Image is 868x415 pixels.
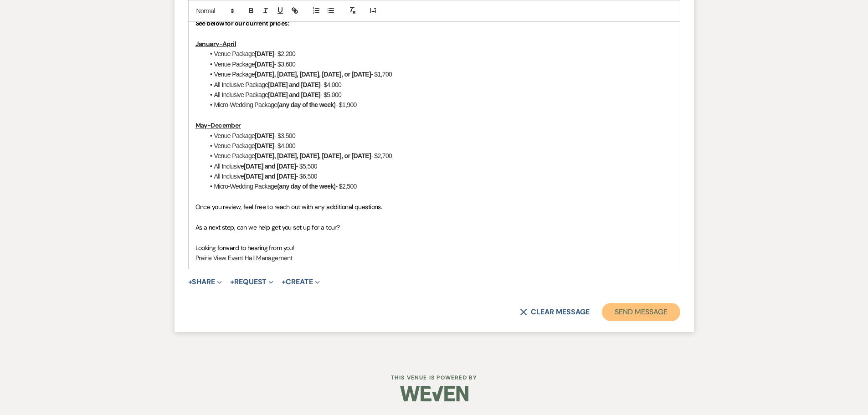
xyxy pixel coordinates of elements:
img: Weven Logo [400,378,468,410]
span: - $3,500 [274,132,295,139]
span: Looking forward to hearing from you! [195,244,295,252]
span: Venue Package [214,132,255,139]
span: Venue Package [214,50,255,57]
strong: [DATE], [DATE], [DATE], [DATE], or [DATE] [255,71,371,78]
span: All Inclusive [214,173,244,180]
span: Micro-Wedding Package [214,183,277,190]
span: + [282,278,286,286]
strong: See below for our current prices: [195,19,289,27]
span: - $1,900 [335,101,356,108]
strong: [DATE] [255,50,274,57]
u: January-April [195,40,236,48]
strong: (any day of the week) [277,183,335,190]
span: - $6,500 [296,173,317,180]
span: - $5,000 [320,91,341,98]
strong: [DATE] and [DATE] [268,81,320,88]
button: Request [230,278,273,286]
strong: [DATE] and [DATE] [268,91,320,98]
span: All Inclusive Package [214,91,268,98]
button: Send Message [602,303,680,321]
u: May-December [195,121,241,129]
span: - $5,500 [296,163,317,170]
span: - $2,500 [335,183,356,190]
strong: (any day of the week) [277,101,335,108]
p: Prairie View Event Hall Management [195,253,673,263]
span: + [188,278,192,286]
button: Create [282,278,319,286]
span: $4,000 [324,81,341,88]
span: All Inclusive Package [214,81,268,88]
strong: [DATE] [255,132,274,139]
span: - $2,700 [371,152,392,159]
button: Clear message [520,308,589,316]
strong: [DATE] and [DATE] [244,163,296,170]
span: As a next step, can we help get you set up for a tour? [195,223,340,231]
span: - $1,700 [371,71,392,78]
span: Venue Package [214,152,255,159]
strong: [DATE] and [DATE] [244,173,296,180]
span: - $3,600 [274,61,295,68]
span: + [230,278,234,286]
span: - [320,81,322,88]
span: Venue Package [214,61,255,68]
strong: [DATE] [255,61,274,68]
span: Venue Package [214,71,255,78]
span: All Inclusive [214,163,244,170]
button: Share [188,278,222,286]
span: - $2,200 [274,50,295,57]
strong: [DATE] [255,142,274,149]
span: Micro-Wedding Package [214,101,277,108]
span: Once you review, feel free to reach out with any additional questions. [195,203,382,211]
span: - $4,000 [274,142,295,149]
strong: [DATE], [DATE], [DATE], [DATE], or [DATE] [255,152,371,159]
span: Venue Package [214,142,255,149]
